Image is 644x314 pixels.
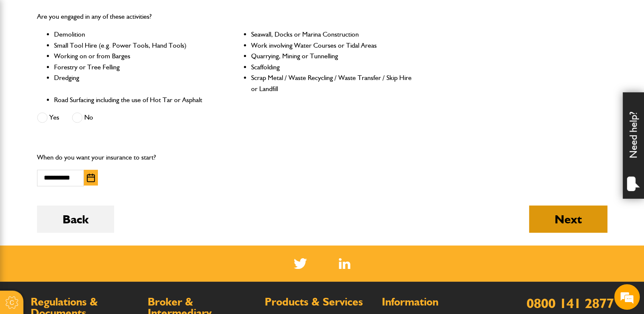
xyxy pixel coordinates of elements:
li: Quarrying, Mining or Tunnelling [251,51,412,62]
li: Small Tool Hire (e.g. Power Tools, Hand Tools) [54,40,215,51]
li: Demolition [54,29,215,40]
label: No [72,112,93,123]
label: Yes [37,112,59,123]
a: 0800 141 2877 [527,295,614,311]
p: Are you engaged in any of these activities? [37,11,413,22]
div: Need help? [623,92,644,199]
li: Work involving Water Courses or Tidal Areas [251,40,412,51]
li: Forestry or Tree Felling [54,62,215,73]
button: Next [529,206,607,233]
li: Road Surfacing including the use of Hot Tar or Asphalt [54,94,215,106]
li: Working on or from Barges [54,51,215,62]
li: Dredging [54,72,215,94]
li: Scaffolding [251,62,412,73]
img: Linked In [339,258,350,269]
h2: Products & Services [265,297,373,308]
button: Back [37,206,114,233]
img: Twitter [294,258,307,269]
h2: Information [382,297,490,308]
p: When do you want your insurance to start? [37,152,219,163]
img: Choose date [87,174,95,182]
a: LinkedIn [339,258,350,269]
li: Seawall, Docks or Marina Construction [251,29,412,40]
li: Scrap Metal / Waste Recycling / Waste Transfer / Skip Hire or Landfill [251,72,412,94]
